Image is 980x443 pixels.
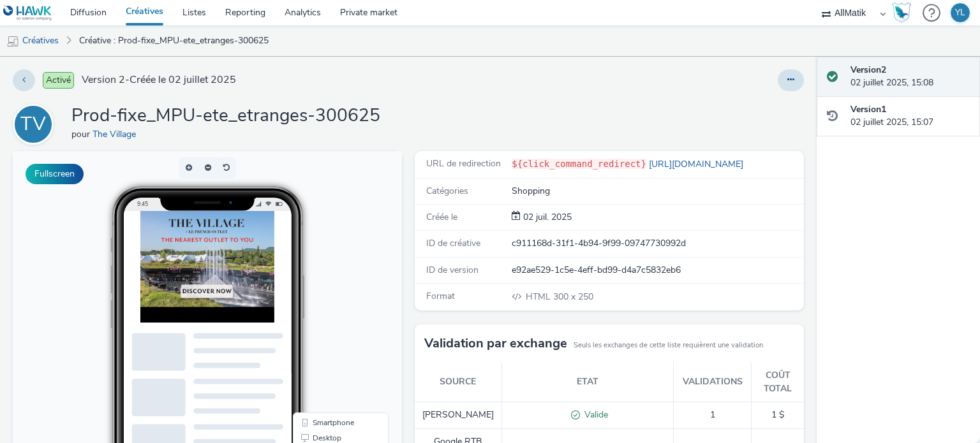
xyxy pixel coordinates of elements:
span: Catégories [426,185,468,197]
span: 300 x 250 [524,291,593,303]
small: Seuls les exchanges de cette liste requièrent une validation [574,340,763,351]
span: HTML [526,291,553,303]
strong: Version 1 [850,103,886,115]
code: ${click_command_redirect} [512,159,646,169]
img: Hawk Academy [892,3,911,23]
strong: Version 2 [850,64,886,76]
div: c911168d-31f1-4b94-9f99-09747730992d [512,237,803,250]
span: Desktop [300,283,329,291]
h3: Validation par exchange [424,334,567,353]
span: Créée le [426,211,457,223]
a: [URL][DOMAIN_NAME] [646,158,748,170]
span: Valide [580,409,608,421]
span: 1 [710,409,715,421]
span: Format [426,290,455,302]
span: ID de créative [426,237,480,249]
a: Créative : Prod-fixe_MPU-ete_etranges-300625 [73,25,275,56]
span: 02 juil. 2025 [521,211,572,223]
a: TV [13,118,59,130]
td: [PERSON_NAME] [415,402,501,429]
span: QR Code [300,298,330,306]
div: e92ae529-1c5e-4eff-bd99-d4a7c5832eb6 [512,264,803,277]
span: pour [71,128,93,140]
button: Fullscreen [26,164,84,184]
span: URL de redirection [426,157,501,170]
div: YL [955,3,965,22]
span: Version 2 - Créée le 02 juillet 2025 [82,73,236,87]
span: 1 $ [771,409,784,421]
img: undefined Logo [3,5,52,21]
div: Shopping [512,185,803,198]
th: Validations [673,363,751,402]
li: Smartphone [283,264,373,279]
h1: Prod-fixe_MPU-ete_etranges-300625 [71,104,380,128]
a: Hawk Academy [892,3,916,23]
th: Source [415,363,501,402]
div: 02 juillet 2025, 15:08 [850,64,970,90]
div: 02 juillet 2025, 15:07 [850,103,970,129]
li: Desktop [283,279,373,294]
img: mobile [6,35,19,48]
li: QR Code [283,294,373,310]
th: Etat [501,363,673,402]
div: TV [20,106,46,142]
span: Smartphone [300,268,341,275]
th: Coût total [752,363,804,402]
span: ID de version [426,264,479,276]
div: Création 02 juillet 2025, 15:07 [521,211,572,224]
a: The Village [93,128,141,140]
span: 9:45 [124,49,135,56]
span: Activé [43,72,74,89]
